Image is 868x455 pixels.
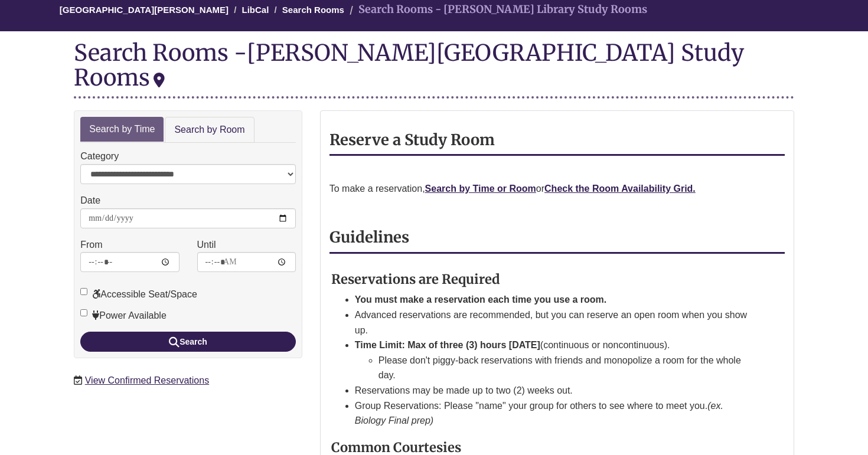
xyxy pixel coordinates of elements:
[347,1,647,18] li: Search Rooms - [PERSON_NAME] Library Study Rooms
[80,149,119,164] label: Category
[197,237,216,253] label: Until
[80,332,296,352] button: Search
[80,117,164,142] a: Search by Time
[355,340,540,350] strong: Time Limit: Max of three (3) hours [DATE]
[329,181,785,197] p: To make a reservation, or
[74,40,794,98] div: Search Rooms -
[329,130,495,149] strong: Reserve a Study Room
[355,294,607,305] strong: You must make a reservation each time you use a room.
[80,309,87,316] input: Power Available
[355,383,756,398] li: Reservations may be made up to two (2) weeks out.
[242,5,269,15] a: LibCal
[80,288,87,295] input: Accessible Seat/Space
[378,353,756,383] li: Please don't piggy-back reservations with friends and monopolize a room for the whole day.
[282,5,344,15] a: Search Rooms
[74,38,744,91] div: [PERSON_NAME][GEOGRAPHIC_DATA] Study Rooms
[80,308,167,323] label: Power Available
[80,287,197,302] label: Accessible Seat/Space
[355,307,756,338] li: Advanced reservations are recommended, but you can reserve an open room when you show up.
[355,398,756,428] li: Group Reservations: Please "name" your group for others to see where to meet you.
[165,117,254,143] a: Search by Room
[331,271,500,287] strong: Reservations are Required
[425,184,536,194] a: Search by Time or Room
[329,228,409,247] strong: Guidelines
[355,338,756,383] li: (continuous or noncontinuous).
[80,193,100,208] label: Date
[80,237,102,253] label: From
[544,184,696,194] a: Check the Room Availability Grid.
[60,5,229,15] a: [GEOGRAPHIC_DATA][PERSON_NAME]
[85,375,209,385] a: View Confirmed Reservations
